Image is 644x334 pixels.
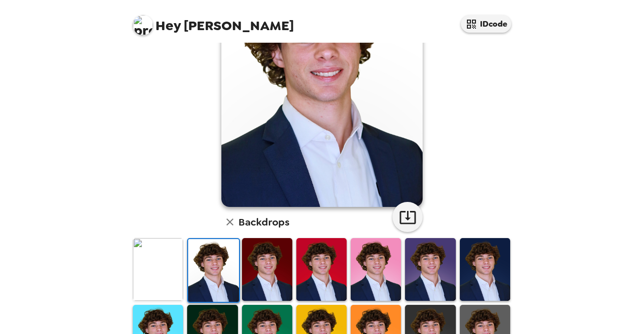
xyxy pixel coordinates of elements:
[133,238,183,301] img: Original
[155,17,181,35] span: Hey
[238,214,289,230] h6: Backdrops
[133,15,153,35] img: profile pic
[133,10,294,33] span: [PERSON_NAME]
[461,15,511,33] button: IDcode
